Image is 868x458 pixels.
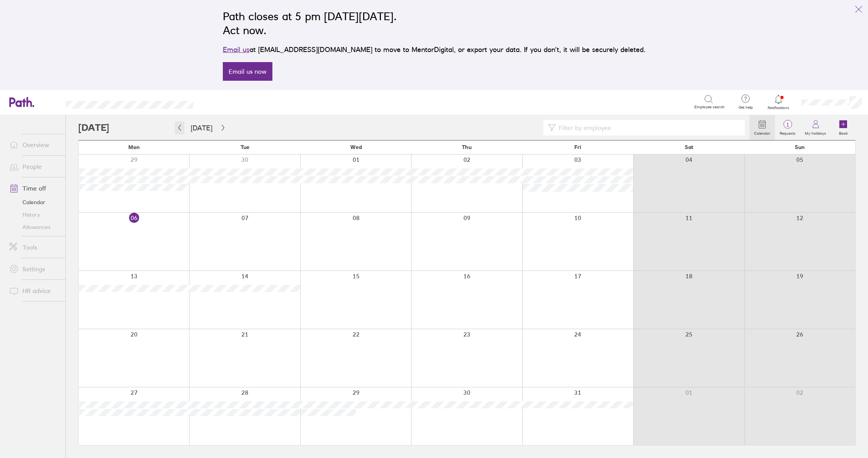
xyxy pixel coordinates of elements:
[3,180,65,196] a: Time off
[775,129,800,136] label: Requests
[749,129,775,136] label: Calendar
[775,115,800,140] a: 1Requests
[241,144,250,150] span: Tue
[223,9,646,37] h2: Path closes at 5 pm [DATE][DATE]. Act now.
[834,129,852,136] label: Book
[350,144,362,150] span: Wed
[3,159,65,174] a: People
[3,137,65,153] a: Overview
[3,196,65,208] a: Calendar
[214,98,234,105] div: Search
[775,121,800,128] span: 1
[749,115,775,140] a: Calendar
[3,239,65,255] a: Tools
[831,115,856,140] a: Book
[733,105,758,110] span: Get help
[795,144,805,150] span: Sun
[3,261,65,277] a: Settings
[574,144,581,150] span: Fri
[800,115,831,140] a: My holidays
[685,144,693,150] span: Sat
[462,144,472,150] span: Thu
[766,106,791,110] span: Notifications
[694,105,725,109] span: Employee search
[556,120,740,135] input: Filter by employee
[3,208,65,221] a: History
[3,283,65,298] a: HR advice
[800,129,831,136] label: My holidays
[223,44,646,55] p: at [EMAIL_ADDRESS][DOMAIN_NAME] to move to MentorDigital, or export your data. If you don’t, it w...
[3,221,65,233] a: Allowances
[223,45,250,54] a: Email us
[766,94,791,110] a: Notifications
[184,121,219,134] button: [DATE]
[223,62,272,81] a: Email us now
[128,144,140,150] span: Mon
